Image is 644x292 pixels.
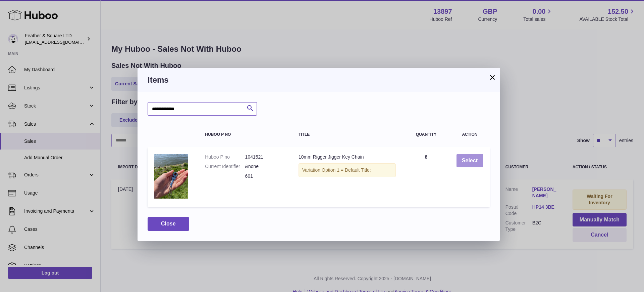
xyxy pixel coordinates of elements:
[402,147,450,207] td: 8
[205,154,245,160] dt: Huboo P no
[154,154,188,199] img: 10mm Rigger Jigger Key Chain
[198,126,292,143] th: Huboo P no
[299,154,396,160] div: 10mm Rigger Jigger Key Chain
[292,126,402,143] th: Title
[245,154,285,160] dd: 1041521
[457,154,483,168] button: Select
[450,126,490,143] th: Action
[148,217,189,231] button: Close
[205,163,245,170] dt: Current Identifier
[299,163,396,177] div: Variation:
[148,75,490,85] h3: Items
[161,221,176,226] span: Close
[402,126,450,143] th: Quantity
[245,173,285,179] dd: 601
[322,167,371,173] span: Option 1 = Default Title;
[245,163,285,170] dd: &none
[488,73,496,81] button: ×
